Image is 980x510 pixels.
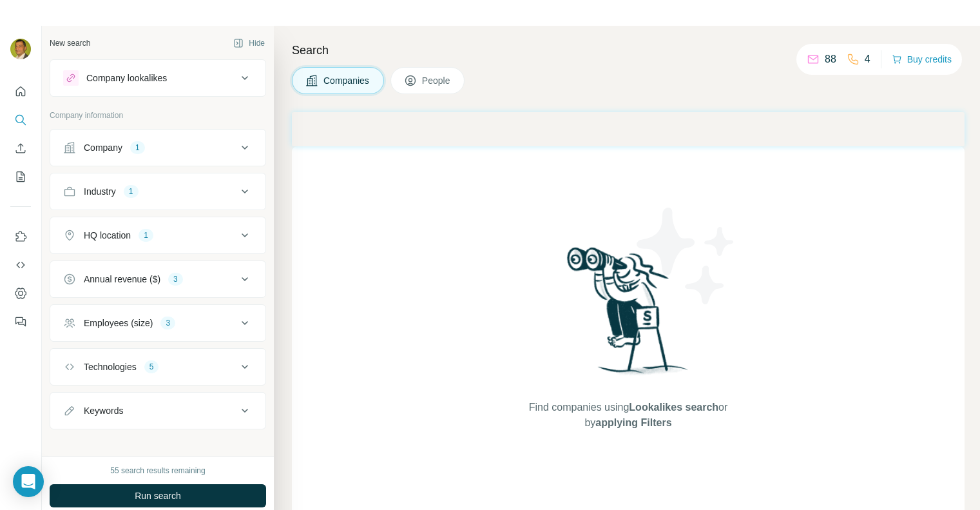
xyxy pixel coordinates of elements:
[50,395,265,426] button: Keywords
[892,50,952,68] button: Buy credits
[110,465,205,476] div: 55 search results remaining
[50,110,266,121] p: Company information
[825,52,836,67] p: 88
[50,351,265,382] button: Technologies5
[130,142,145,153] div: 1
[10,310,31,333] button: Feedback
[50,220,265,251] button: HQ location1
[10,225,31,248] button: Use Surfe on LinkedIn
[124,186,139,197] div: 1
[292,41,965,59] h4: Search
[84,185,116,198] div: Industry
[135,489,181,502] span: Run search
[160,317,175,329] div: 3
[50,264,265,295] button: Annual revenue ($)3
[323,74,370,87] span: Companies
[50,63,265,93] button: Company lookalikes
[144,361,159,373] div: 5
[561,244,695,387] img: Surfe Illustration - Woman searching with binoculars
[84,317,153,329] div: Employees (size)
[50,308,265,338] button: Employees (size)3
[50,484,266,507] button: Run search
[10,39,31,59] img: Avatar
[84,404,123,417] div: Keywords
[10,253,31,277] button: Use Surfe API
[10,108,31,132] button: Search
[84,360,137,373] div: Technologies
[628,198,744,314] img: Surfe Illustration - Stars
[50,132,265,163] button: Company1
[139,230,153,241] div: 1
[224,34,274,53] button: Hide
[595,417,671,428] span: applying Filters
[422,74,452,87] span: People
[10,282,31,305] button: Dashboard
[865,52,870,67] p: 4
[629,402,718,413] span: Lookalikes search
[84,273,160,286] div: Annual revenue ($)
[50,176,265,207] button: Industry1
[10,165,31,188] button: My lists
[84,141,122,154] div: Company
[10,137,31,160] button: Enrich CSV
[50,37,90,49] div: New search
[84,229,131,242] div: HQ location
[13,466,44,497] div: Open Intercom Messenger
[292,112,965,146] iframe: Banner
[525,400,731,431] span: Find companies using or by
[10,80,31,103] button: Quick start
[168,273,183,285] div: 3
[86,72,167,84] div: Company lookalikes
